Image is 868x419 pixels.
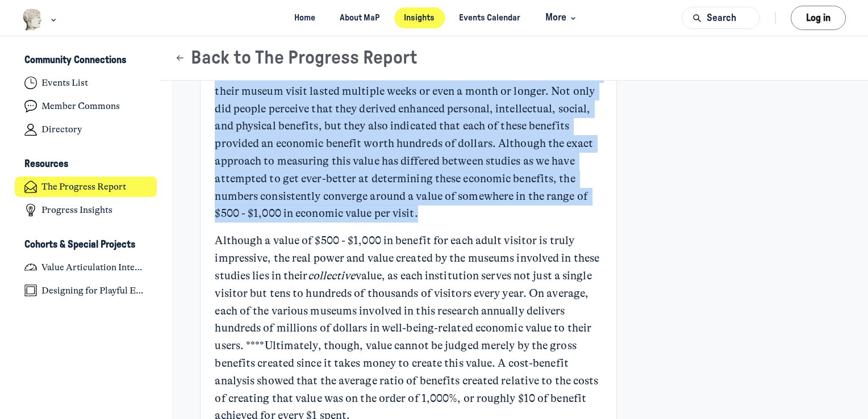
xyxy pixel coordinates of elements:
button: ResourcesCollapse space [15,155,157,174]
h4: The Progress Report [41,181,126,192]
h4: Directory [41,124,82,135]
img: Museums as Progress logo [22,9,43,31]
a: Progress Insights [15,200,157,221]
button: Cohorts & Special ProjectsCollapse space [15,235,157,254]
a: Events List [15,73,157,94]
a: Events Calendar [449,7,531,28]
h4: Progress Insights [41,204,112,216]
h4: Events List [41,77,88,89]
h4: Member Commons [41,100,120,112]
button: Search [682,7,760,29]
a: Designing for Playful Engagement [15,280,157,301]
a: Directory [15,119,157,140]
button: More [535,7,583,28]
a: Value Articulation Intensive (Cultural Leadership Lab) [15,257,157,278]
a: Home [285,7,325,28]
button: Community ConnectionsCollapse space [15,51,157,70]
a: Member Commons [15,96,157,117]
button: Log in [791,6,846,30]
a: Insights [394,7,445,28]
button: Museums as Progress logo [22,7,59,32]
h3: Cohorts & Special Projects [24,239,135,251]
button: Back to The Progress Report [174,47,418,69]
em: collective [308,269,356,282]
h4: Value Articulation Intensive (Cultural Leadership Lab) [41,262,147,273]
a: The Progress Report [15,177,157,198]
h3: Resources [24,158,68,170]
a: About MaP [330,7,390,28]
span: More [545,10,579,26]
header: Page Header [160,36,868,81]
h4: Designing for Playful Engagement [41,285,147,296]
h3: Community Connections [24,55,126,66]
